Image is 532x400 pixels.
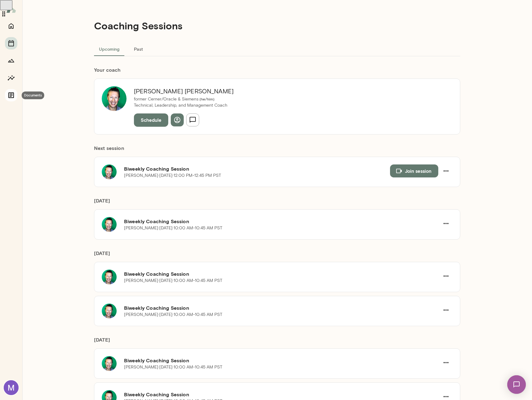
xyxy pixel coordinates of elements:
[5,20,17,32] button: Home
[134,86,234,96] h6: [PERSON_NAME] [PERSON_NAME]
[134,113,168,126] button: Schedule
[124,165,390,172] h6: Biweekly Coaching Session
[94,41,124,56] button: Upcoming
[124,218,440,225] h6: Biweekly Coaching Session
[390,164,438,177] button: Join session
[124,278,222,284] p: [PERSON_NAME] · [DATE] · 10:00 AM-10:45 AM PST
[94,41,460,56] div: basic tabs example
[94,66,460,74] h6: Your coach
[4,380,19,395] img: Mark Shuster
[186,113,199,126] button: Send message
[124,312,222,318] p: [PERSON_NAME] · [DATE] · 10:00 AM-10:45 AM PST
[5,37,17,49] button: Sessions
[171,113,184,126] button: View profile
[5,89,17,101] button: Documents
[94,144,460,157] h6: Next session
[124,364,222,370] p: [PERSON_NAME] · [DATE] · 10:00 AM-10:45 AM PST
[5,72,17,84] button: Insights
[124,357,440,364] h6: Biweekly Coaching Session
[5,54,17,67] button: Growth Plan
[94,249,460,262] h6: [DATE]
[124,270,440,278] h6: Biweekly Coaching Session
[94,197,460,209] h6: [DATE]
[94,20,182,32] h4: Coaching Sessions
[134,96,234,102] p: former Cerner/Oracle & Siemens
[124,225,222,231] p: [PERSON_NAME] · [DATE] · 10:00 AM-10:45 AM PST
[134,102,234,109] p: Technical, Leadership, and Management Coach
[124,172,221,179] p: [PERSON_NAME] · [DATE] · 12:00 PM-12:45 PM PST
[22,91,44,99] div: Documents
[102,86,127,111] img: Brian Lawrence
[124,304,440,312] h6: Biweekly Coaching Session
[199,97,214,101] span: ( he/him )
[124,41,152,56] button: Past
[124,391,440,398] h6: Biweekly Coaching Session
[94,336,460,348] h6: [DATE]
